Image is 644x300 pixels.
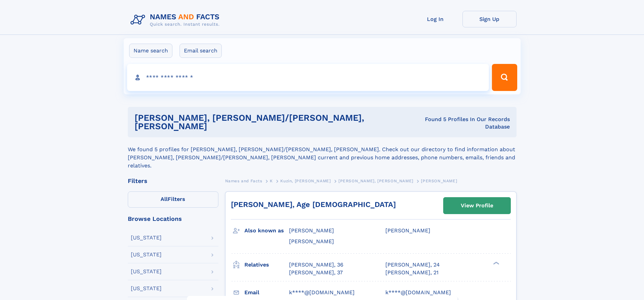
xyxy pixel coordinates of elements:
[408,11,462,27] a: Log In
[129,44,172,58] label: Name search
[128,191,218,208] label: Filters
[131,252,162,257] div: [US_STATE]
[128,11,225,29] img: Logo Names and Facts
[338,179,413,183] span: [PERSON_NAME], [PERSON_NAME]
[492,64,517,91] button: Search Button
[131,269,162,274] div: [US_STATE]
[289,261,343,269] a: [PERSON_NAME], 36
[128,178,218,184] div: Filters
[270,179,273,183] span: K
[128,216,218,222] div: Browse Locations
[385,261,440,269] a: [PERSON_NAME], 24
[289,227,334,234] span: [PERSON_NAME]
[161,196,168,202] span: All
[127,64,489,91] input: search input
[385,269,438,276] a: [PERSON_NAME], 21
[128,137,517,170] div: We found 5 profiles for [PERSON_NAME], [PERSON_NAME]/[PERSON_NAME], [PERSON_NAME]. Check out our ...
[462,11,517,27] a: Sign Up
[244,225,289,236] h3: Also known as
[270,177,273,185] a: K
[338,177,413,185] a: [PERSON_NAME], [PERSON_NAME]
[280,179,331,183] span: Kuzin, [PERSON_NAME]
[225,177,262,185] a: Names and Facts
[492,261,500,266] div: ❯
[409,116,510,131] div: Found 5 Profiles In Our Records Database
[289,238,334,245] span: [PERSON_NAME]
[289,269,343,276] a: [PERSON_NAME], 37
[385,227,430,234] span: [PERSON_NAME]
[131,286,162,291] div: [US_STATE]
[421,179,457,183] span: [PERSON_NAME]
[244,259,289,271] h3: Relatives
[461,198,493,213] div: View Profile
[135,114,409,131] h1: [PERSON_NAME], [PERSON_NAME]/[PERSON_NAME], [PERSON_NAME]
[280,177,331,185] a: Kuzin, [PERSON_NAME]
[231,200,396,209] a: [PERSON_NAME], Age [DEMOGRAPHIC_DATA]
[244,287,289,298] h3: Email
[180,44,222,58] label: Email search
[444,198,510,214] a: View Profile
[131,235,162,240] div: [US_STATE]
